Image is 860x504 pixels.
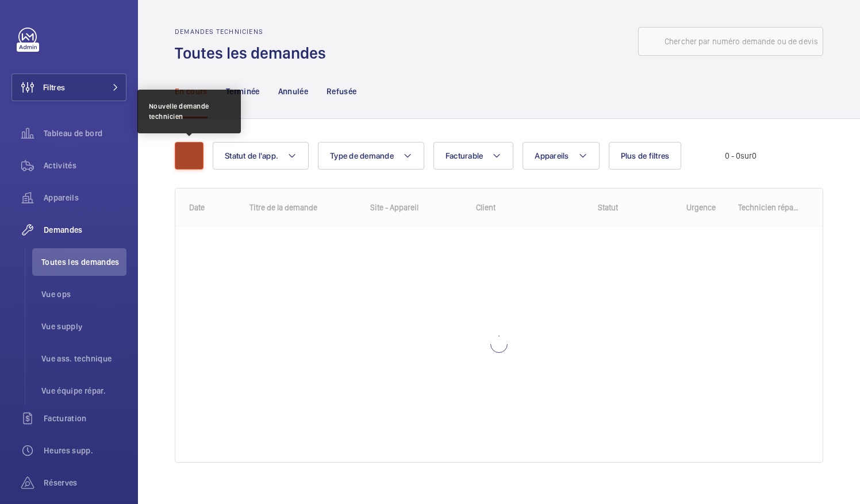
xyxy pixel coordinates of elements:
span: Activités [44,160,126,171]
h2: Demandes techniciens [175,28,333,36]
p: En cours [175,86,208,97]
span: Réserves [44,477,126,488]
span: Vue ass. technique [41,353,126,364]
span: Toutes les demandes [41,256,126,268]
button: Filtres [11,74,126,101]
button: Plus de filtres [609,142,682,170]
input: Chercher par numéro demande ou de devis [638,27,823,56]
button: Statut de l'app. [213,142,309,170]
h1: Toutes les demandes [175,43,333,64]
span: Vue ops [41,288,126,300]
div: Nouvelle demande technicien [149,101,229,122]
span: Statut de l'app. [225,151,278,160]
span: Filtres [43,82,65,93]
span: Appareils [44,192,126,203]
p: Refusée [327,86,356,97]
span: Facturable [446,151,483,160]
span: Heures supp. [44,445,126,456]
span: 0 - 0 0 [725,152,757,160]
button: Facturable [433,142,514,170]
span: Type de demande [330,151,394,160]
span: Tableau de bord [44,128,126,139]
span: Demandes [44,224,126,236]
span: Appareils [535,151,569,160]
button: Appareils [523,142,599,170]
button: Type de demande [318,142,424,170]
span: Facturation [44,413,126,424]
p: Terminée [226,86,260,97]
p: Annulée [278,86,308,97]
span: Plus de filtres [621,151,670,160]
span: Vue équipe répar. [41,385,126,397]
span: Vue supply [41,321,126,332]
span: sur [740,151,752,160]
